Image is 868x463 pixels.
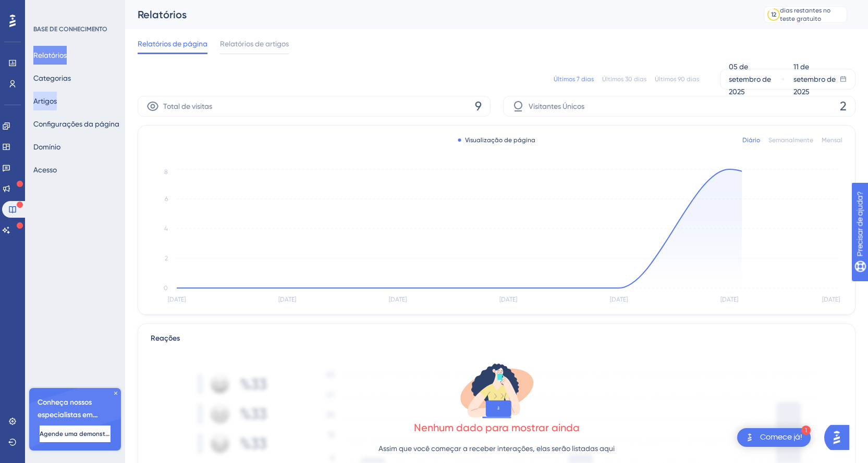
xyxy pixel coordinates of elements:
iframe: Iniciador do Assistente de IA do UserGuiding [824,422,855,453]
font: Acesso [33,166,57,174]
font: Relatórios [33,51,67,59]
button: Agende uma demonstração [40,426,111,442]
img: imagem-do-lançador-texto-alternativo [743,431,756,444]
font: Relatórios de página [138,40,207,48]
font: Relatórios [138,8,187,21]
font: Total de visitas [163,102,212,110]
font: BASE DE CONHECIMENTO [33,26,107,33]
tspan: [DATE] [168,296,186,303]
tspan: [DATE] [822,296,840,303]
font: Reações [151,334,180,343]
font: Diário [742,136,760,144]
font: 1 [804,428,808,433]
tspan: 8 [164,168,168,176]
font: Artigos [33,97,57,105]
font: 05 de setembro de 2025 [729,62,771,96]
div: Abra a lista de verificação Comece!, módulos restantes: 1 [737,428,811,447]
font: Semanalmente [768,136,813,144]
tspan: 4 [164,225,168,232]
button: Domínio [33,137,60,156]
font: Agende uma demonstração [40,430,123,437]
font: Categorias [33,74,71,82]
font: Nenhum dado para mostrar ainda [414,421,580,434]
tspan: [DATE] [499,296,517,303]
font: Últimos 90 dias [655,76,699,83]
tspan: 6 [165,195,168,203]
tspan: 2 [165,255,168,262]
font: Últimos 30 dias [602,76,646,83]
font: Relatórios de artigos [220,40,289,48]
font: 2 [840,99,847,114]
button: Configurações da página [33,115,119,133]
tspan: 0 [164,284,168,292]
button: Artigos [33,92,57,110]
button: Acesso [33,160,57,179]
tspan: [DATE] [278,296,296,303]
tspan: [DATE] [610,296,628,303]
font: 11 de setembro de 2025 [793,62,836,96]
button: Categorias [33,69,71,87]
tspan: [DATE] [389,296,407,303]
button: Relatórios [33,46,67,65]
font: 9 [475,99,482,114]
font: Últimos 7 dias [554,76,594,83]
font: Mensal [822,136,842,144]
font: Conheça nossos especialistas em integração 🎧 [38,398,98,432]
font: Configurações da página [33,120,119,128]
font: Visitantes Únicos [529,102,584,110]
font: Precisar de ajuda? [25,5,90,12]
font: 12 [771,11,776,18]
font: Visualização de página [465,136,535,144]
font: Comece já! [760,433,802,441]
font: Domínio [33,143,60,151]
font: dias restantes no teste gratuito [780,7,830,22]
font: Assim que você começar a receber interações, elas serão listadas aqui [378,444,615,453]
tspan: [DATE] [720,296,738,303]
